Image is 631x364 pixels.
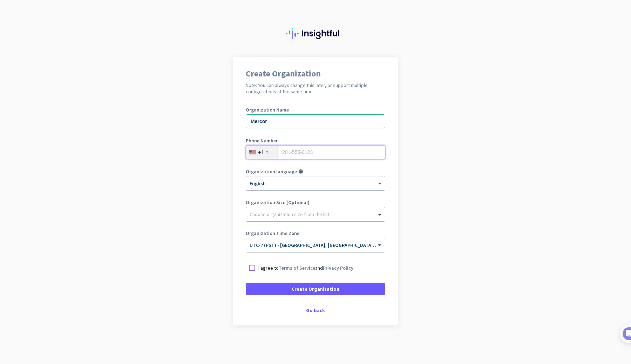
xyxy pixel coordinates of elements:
[279,265,315,271] a: Terms of Service
[246,283,385,295] button: Create Organization
[258,149,264,156] div: +1
[246,114,385,128] input: What is the name of your organization?
[246,107,385,112] label: Organization Name
[246,138,385,143] label: Phone Number
[246,69,385,78] h1: Create Organization
[246,308,385,313] div: Go back
[246,82,385,95] h2: Note: You can always change this later, or support multiple configurations at the same time
[292,285,339,292] span: Create Organization
[246,200,385,205] label: Organization Size (Optional)
[246,231,385,236] label: Organization Time Zone
[246,145,385,159] input: 201-555-0123
[323,265,353,271] a: Privacy Policy
[298,169,303,174] i: help
[246,169,297,174] label: Organization language
[258,264,353,271] p: I agree to and
[286,28,345,39] img: Insightful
